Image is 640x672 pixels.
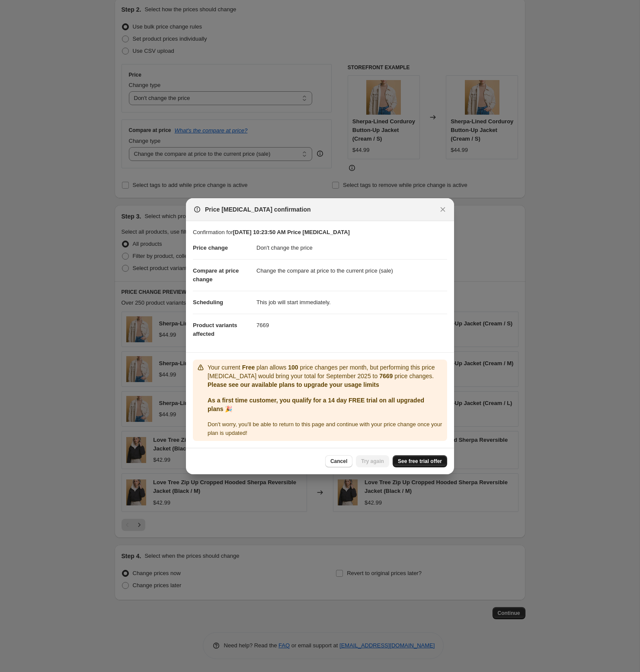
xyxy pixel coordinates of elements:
[193,228,447,237] p: Confirmation for
[393,455,447,467] a: See free trial offer
[256,314,447,337] dd: 7669
[208,380,444,389] p: Please see our available plans to upgrade your usage limits
[256,237,447,259] dd: Don't change the price
[379,373,393,379] b: 7669
[193,244,228,251] span: Price change
[205,205,311,214] span: Price [MEDICAL_DATA] confirmation
[242,364,255,371] b: Free
[398,458,442,465] span: See free trial offer
[233,229,349,235] b: [DATE] 10:23:50 AM Price [MEDICAL_DATA]
[193,299,223,305] span: Scheduling
[325,455,352,467] button: Cancel
[256,291,447,314] dd: This job will start immediately.
[288,364,298,371] b: 100
[193,322,237,337] span: Product variants affected
[208,363,444,380] p: Your current plan allows price changes per month, but performing this price [MEDICAL_DATA] would ...
[437,203,449,215] button: Close
[256,259,447,282] dd: Change the compare at price to the current price (sale)
[208,421,442,436] span: Don ' t worry, you ' ll be able to return to this page and continue with your price change once y...
[193,267,239,283] span: Compare at price change
[208,397,424,412] b: As a first time customer, you qualify for a 14 day FREE trial on all upgraded plans 🎉
[330,458,347,465] span: Cancel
